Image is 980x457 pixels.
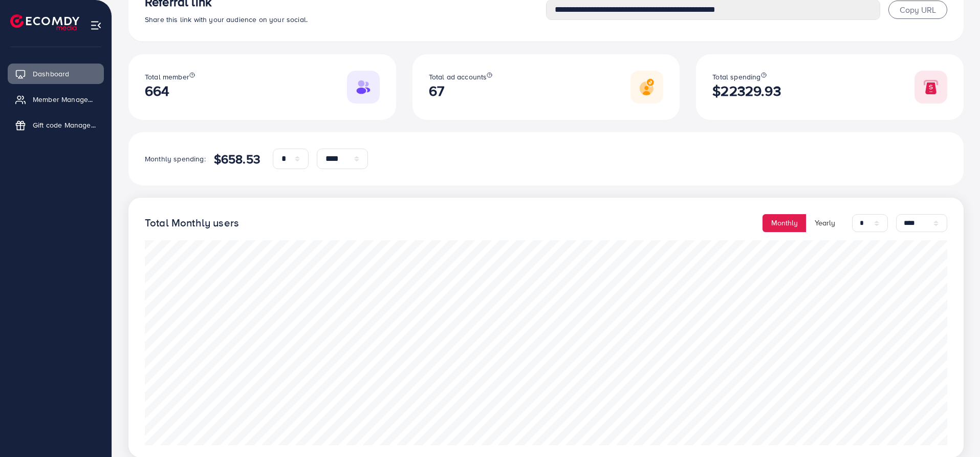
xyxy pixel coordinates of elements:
[900,4,936,15] span: Copy URL
[429,82,493,99] h2: 67
[145,82,195,99] h2: 664
[937,411,972,449] iframe: Chat
[806,214,844,232] button: Yearly
[712,82,780,99] h2: $22329.93
[8,115,104,135] a: Gift code Management
[347,71,380,103] img: Responsive image
[145,153,206,165] p: Monthly spending:
[914,71,947,103] img: Responsive image
[90,19,102,31] img: menu
[630,71,663,103] img: Responsive image
[214,152,260,167] h4: $658.53
[33,69,69,79] span: Dashboard
[145,217,239,230] h4: Total Monthly users
[429,72,487,82] span: Total ad accounts
[145,72,189,82] span: Total member
[763,214,807,232] button: Monthly
[33,94,96,105] span: Member Management
[145,14,308,25] span: Share this link with your audience on your social.
[888,1,947,19] button: Copy URL
[8,64,104,84] a: Dashboard
[8,89,104,110] a: Member Management
[33,120,96,130] span: Gift code Management
[712,72,760,82] span: Total spending
[10,14,79,30] img: logo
